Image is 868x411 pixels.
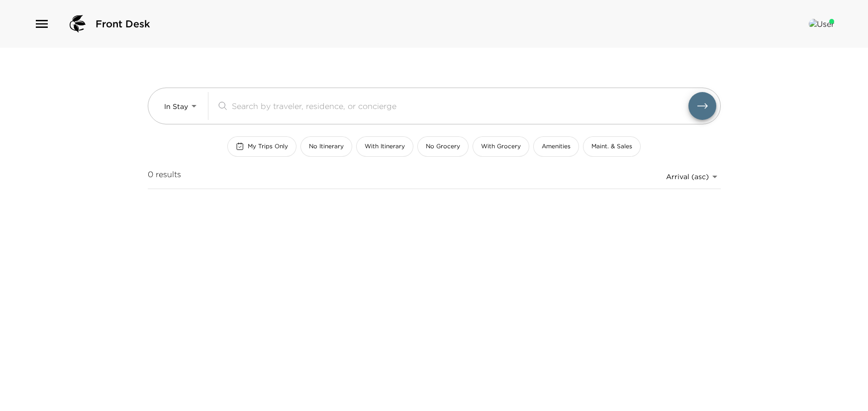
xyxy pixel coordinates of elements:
[365,142,405,151] span: With Itinerary
[96,17,150,31] span: Front Desk
[426,142,460,151] span: No Grocery
[473,136,529,157] button: With Grocery
[533,136,579,157] button: Amenities
[232,100,688,111] input: Search by traveler, residence, or concierge
[300,136,352,157] button: No Itinerary
[227,136,296,157] button: My Trips Only
[356,136,413,157] button: With Itinerary
[148,169,181,185] span: 0 results
[417,136,469,157] button: No Grocery
[809,19,834,29] img: User
[164,102,188,111] span: In Stay
[666,172,709,181] span: Arrival (asc)
[591,142,632,151] span: Maint. & Sales
[309,142,344,151] span: No Itinerary
[66,12,90,36] img: logo
[583,136,641,157] button: Maint. & Sales
[542,142,571,151] span: Amenities
[481,142,521,151] span: With Grocery
[248,142,288,151] span: My Trips Only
